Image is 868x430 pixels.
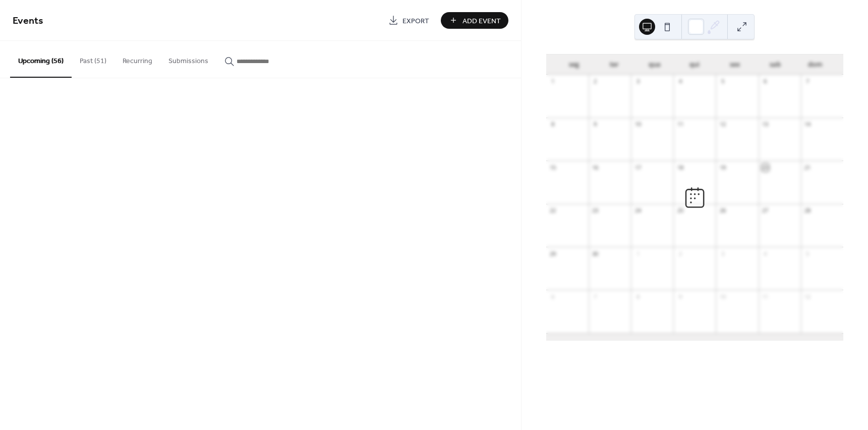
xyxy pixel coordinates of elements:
div: 28 [804,207,812,214]
span: Add Event [462,16,501,26]
div: 3 [719,250,726,257]
div: 15 [549,164,557,171]
div: 12 [719,121,726,128]
div: 2 [676,250,684,257]
div: 9 [676,293,684,300]
div: 22 [549,207,557,214]
div: seg [554,55,595,75]
div: 1 [549,78,557,85]
div: qua [634,55,675,75]
div: 20 [762,164,769,171]
div: 10 [719,293,726,300]
div: 7 [804,78,812,85]
span: Events [13,11,43,31]
div: 2 [592,78,599,85]
div: qui [674,55,715,75]
div: 18 [676,164,684,171]
div: 26 [719,207,726,214]
div: 7 [592,293,599,300]
div: 5 [804,250,812,257]
div: 14 [804,121,812,128]
div: 17 [634,164,642,171]
div: ter [594,55,634,75]
div: 8 [549,121,557,128]
button: Submissions [160,41,216,77]
div: 23 [592,207,599,214]
div: 11 [676,121,684,128]
div: 6 [549,293,557,300]
div: 5 [719,78,726,85]
div: 11 [762,293,769,300]
div: sab [755,55,795,75]
div: 25 [676,207,684,214]
div: 6 [762,78,769,85]
div: dom [795,55,835,75]
div: 29 [549,250,557,257]
div: 3 [634,78,642,85]
div: 1 [634,250,642,257]
div: 8 [634,293,642,300]
div: 13 [762,121,769,128]
div: 27 [762,207,769,214]
div: 24 [634,207,642,214]
button: Add Event [441,12,508,29]
div: 10 [634,121,642,128]
div: 4 [762,250,769,257]
div: 21 [804,164,812,171]
a: Export [381,12,437,29]
button: Recurring [114,41,160,77]
div: 16 [592,164,599,171]
button: Upcoming (56) [10,41,72,78]
div: 9 [592,121,599,128]
div: 4 [676,78,684,85]
span: Export [402,16,429,26]
div: 19 [719,164,726,171]
div: 12 [804,293,812,300]
div: sex [715,55,755,75]
div: 30 [592,250,599,257]
button: Past (51) [72,41,114,77]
